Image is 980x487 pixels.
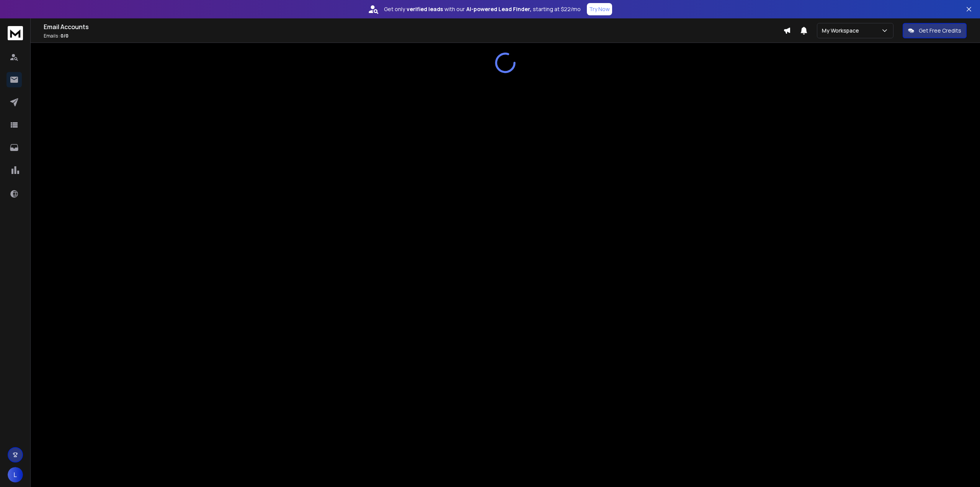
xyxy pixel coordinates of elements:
button: L [8,467,23,482]
p: Try Now [589,5,610,13]
p: Get only with our starting at $22/mo [384,5,581,13]
button: Get Free Credits [903,23,967,38]
strong: verified leads [407,5,443,13]
button: Try Now [587,3,612,15]
strong: AI-powered Lead Finder, [466,5,531,13]
span: 0 / 0 [60,33,69,39]
p: My Workspace [822,27,862,34]
img: logo [8,26,23,40]
p: Get Free Credits [919,27,961,34]
h1: Email Accounts [44,22,783,31]
p: Emails : [44,33,783,39]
